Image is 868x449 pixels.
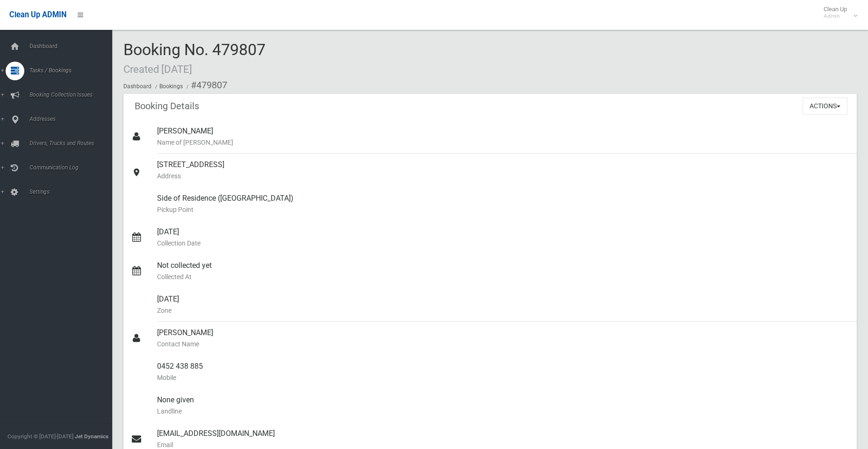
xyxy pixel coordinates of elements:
[184,77,227,94] li: #479807
[819,6,856,20] span: Clean Up
[9,10,66,19] span: Clean Up ADMIN
[157,137,849,148] small: Name of [PERSON_NAME]
[157,204,849,215] small: Pickup Point
[157,288,849,322] div: [DATE]
[123,83,151,90] a: Dashboard
[27,140,119,147] span: Drivers, Trucks and Routes
[75,433,108,440] strong: Jet Dynamics
[27,67,119,74] span: Tasks / Bookings
[27,43,119,49] span: Dashboard
[157,254,849,288] div: Not collected yet
[157,170,849,182] small: Address
[157,322,849,355] div: [PERSON_NAME]
[27,164,119,171] span: Communication Log
[157,389,849,422] div: None given
[157,271,849,282] small: Collected At
[803,98,847,115] button: Actions
[157,338,849,350] small: Contact Name
[27,91,119,98] span: Booking Collection Issues
[27,189,119,195] span: Settings
[157,355,849,389] div: 0452 438 885
[157,187,849,221] div: Side of Residence ([GEOGRAPHIC_DATA])
[157,406,849,417] small: Landline
[7,433,73,440] span: Copyright © [DATE]-[DATE]
[157,221,849,254] div: [DATE]
[824,13,847,20] small: Admin
[159,83,183,90] a: Bookings
[157,305,849,316] small: Zone
[157,372,849,383] small: Mobile
[27,116,119,122] span: Addresses
[123,40,265,77] span: Booking No. 479807
[157,120,849,154] div: [PERSON_NAME]
[157,154,849,187] div: [STREET_ADDRESS]
[157,238,849,249] small: Collection Date
[123,97,210,115] header: Booking Details
[123,63,192,75] small: Created [DATE]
